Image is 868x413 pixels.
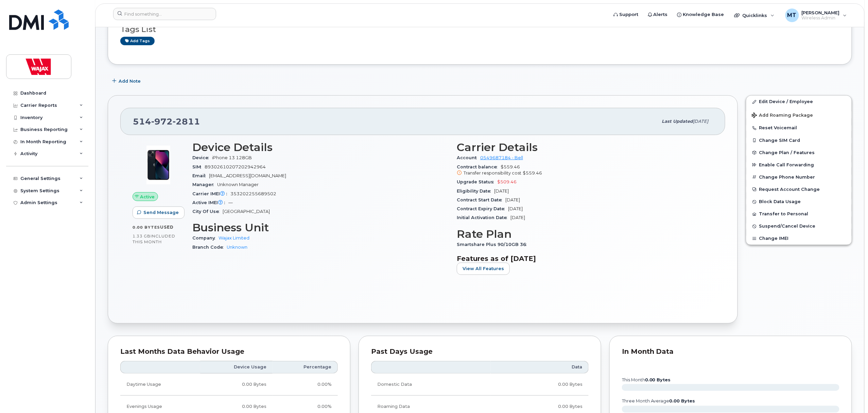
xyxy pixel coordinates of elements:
a: Edit Device / Employee [746,96,852,108]
td: Daytime Usage [120,374,200,396]
span: [DATE] [510,215,525,220]
span: Initial Activation Date [457,215,510,220]
button: Change SIM Card [746,134,852,147]
span: Branch Code [192,245,227,250]
button: Block Data Usage [746,196,852,208]
span: Eligibility Date [457,188,494,194]
span: [DATE] [693,119,709,124]
img: image20231002-3703462-1ig824h.jpeg [138,145,179,185]
a: Add tags [120,37,155,45]
span: — [228,200,233,205]
div: In Month Data [622,348,839,355]
button: Enable Call Forwarding [746,159,852,171]
input: Find something... [113,8,216,20]
button: Request Account Change [746,183,852,196]
span: 514 [133,116,200,127]
span: Manager [192,182,217,187]
span: Active IMEI [192,200,228,205]
span: Account [457,155,480,160]
div: Quicklinks [730,9,779,22]
td: Domestic Data [371,374,491,396]
span: [DATE] [505,197,520,202]
tspan: 0.00 Bytes [645,377,671,382]
span: Change Plan / Features [759,150,815,155]
span: Support [619,11,638,18]
span: $559.46 [523,170,542,176]
span: Unknown Manager [217,182,259,187]
span: Device [192,155,212,160]
button: Change Plan / Features [746,147,852,159]
span: 1.33 GB [133,234,151,238]
span: Last updated [662,119,693,124]
span: Contract balance [457,164,501,169]
span: [GEOGRAPHIC_DATA] [223,209,270,214]
span: Alerts [654,11,668,18]
div: Michael Tran [781,9,852,22]
span: MT [787,11,797,19]
span: [PERSON_NAME] [802,10,840,15]
span: Knowledge Base [683,11,724,18]
span: included this month [133,233,175,245]
span: $559.46 [457,164,713,177]
span: Email [192,173,209,178]
button: Change Phone Number [746,171,852,183]
span: Add Roaming Package [752,113,813,119]
button: Reset Voicemail [746,122,852,134]
th: Percentage [273,361,338,373]
th: Data [491,361,589,373]
h3: Rate Plan [457,228,713,240]
h3: Business Unit [192,221,449,234]
span: Send Message [143,209,179,216]
span: Enable Call Forwarding [759,162,814,167]
span: iPhone 13 128GB [212,155,252,160]
button: Add Roaming Package [746,108,852,122]
a: 0549687184 - Bell [480,155,523,160]
span: Contract Expiry Date [457,206,508,211]
span: Smartshare Plus 90/10GB 36 [457,242,530,247]
button: Transfer to Personal [746,208,852,220]
span: Suspend/Cancel Device [759,224,816,229]
div: Past Days Usage [371,348,589,355]
h3: Carrier Details [457,141,713,153]
button: View All Features [457,263,510,275]
button: Change IMEI [746,232,852,245]
span: [DATE] [508,206,523,211]
a: Wajax Limited [219,235,249,241]
span: 2811 [173,116,200,127]
span: Quicklinks [743,13,767,18]
span: Contract Start Date [457,197,505,202]
span: Upgrade Status [457,179,497,184]
span: Carrier IMEI [192,191,230,196]
h3: Device Details [192,141,449,153]
span: 0.00 Bytes [133,225,160,230]
button: Add Note [108,75,146,87]
td: 0.00 Bytes [200,374,273,396]
div: Last Months Data Behavior Usage [120,348,338,355]
span: Wireless Admin [802,15,840,21]
td: 0.00% [273,374,338,396]
tspan: 0.00 Bytes [670,398,695,403]
span: Transfer responsibility cost [464,170,521,176]
a: Alerts [643,8,673,21]
span: SIM [192,164,205,169]
span: Active [140,194,155,200]
span: [EMAIL_ADDRESS][DOMAIN_NAME] [209,173,286,178]
span: used [160,225,174,230]
text: this month [622,377,671,382]
a: Support [609,8,643,21]
h3: Tags List [120,25,839,34]
span: View All Features [463,265,504,272]
span: 353202255689502 [230,191,276,196]
span: 972 [151,116,173,127]
button: Suspend/Cancel Device [746,220,852,232]
th: Device Usage [200,361,273,373]
h3: Features as of [DATE] [457,254,713,263]
span: Add Note [119,78,141,84]
a: Unknown [227,245,247,250]
text: three month average [622,398,695,403]
span: 89302610207202942964 [205,164,266,169]
span: Company [192,235,219,241]
td: 0.00 Bytes [491,374,589,396]
span: City Of Use [192,209,223,214]
a: Knowledge Base [673,8,729,21]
